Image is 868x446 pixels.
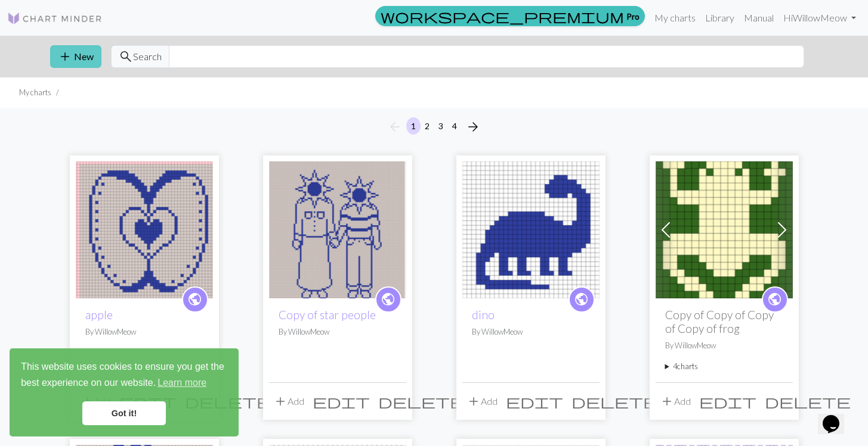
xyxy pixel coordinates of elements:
[699,394,756,408] i: Edit
[279,308,376,322] a: Copy of star people
[574,290,589,308] span: public
[506,393,563,410] span: edit
[656,161,793,298] img: frog
[269,223,406,234] a: star people
[375,6,645,26] a: Pro
[375,286,401,313] a: public
[700,6,739,30] a: Library
[85,326,203,338] p: By WillowMeow
[572,393,657,410] span: delete
[374,390,468,413] button: Delete
[85,308,113,322] a: apple
[50,45,101,68] button: New
[506,394,563,408] i: Edit
[10,348,239,436] div: cookieconsent
[656,223,793,234] a: frog
[665,340,783,351] p: By WillowMeow
[462,390,502,413] button: Add
[308,390,374,413] button: Edit
[313,394,370,408] i: Edit
[381,288,396,311] i: public
[187,290,202,308] span: public
[665,361,783,372] summary: 4charts
[765,393,851,410] span: delete
[273,393,288,410] span: add
[182,286,208,313] a: public
[567,390,662,413] button: Delete
[656,390,695,413] button: Add
[462,161,600,298] img: dino
[434,117,448,135] button: 3
[665,308,783,335] h2: Copy of Copy of Copy of Copy of frog
[383,117,485,136] nav: Page navigation
[187,288,202,311] i: public
[269,161,406,298] img: star people
[467,393,481,410] span: add
[279,326,397,338] p: By WillowMeow
[739,6,779,30] a: Manual
[767,288,782,311] i: public
[420,117,434,135] button: 2
[650,6,700,30] a: My charts
[699,393,756,410] span: edit
[82,401,166,425] a: dismiss cookie message
[378,393,464,410] span: delete
[462,223,600,234] a: dino
[133,49,162,64] span: Search
[447,117,462,135] button: 4
[466,118,480,135] span: arrow_forward
[461,117,485,136] button: Next
[472,326,590,338] p: By WillowMeow
[119,48,133,65] span: search
[7,11,103,26] img: Logo
[58,48,72,65] span: add
[76,223,213,234] a: apple
[569,286,595,313] a: public
[779,6,861,30] a: HiWillowMeow
[502,390,567,413] button: Edit
[660,393,674,410] span: add
[21,360,227,392] span: This website uses cookies to ensure you get the best experience on our website.
[313,393,370,410] span: edit
[76,161,213,298] img: apple
[695,390,761,413] button: Edit
[762,286,788,313] a: public
[19,87,51,98] li: My charts
[269,390,308,413] button: Add
[761,390,855,413] button: Delete
[381,8,624,24] span: workspace_premium
[381,290,396,308] span: public
[574,288,589,311] i: public
[466,120,480,134] i: Next
[767,290,782,308] span: public
[156,374,208,392] a: learn more about cookies
[818,398,856,434] iframe: chat widget
[406,117,421,135] button: 1
[472,308,495,322] a: dino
